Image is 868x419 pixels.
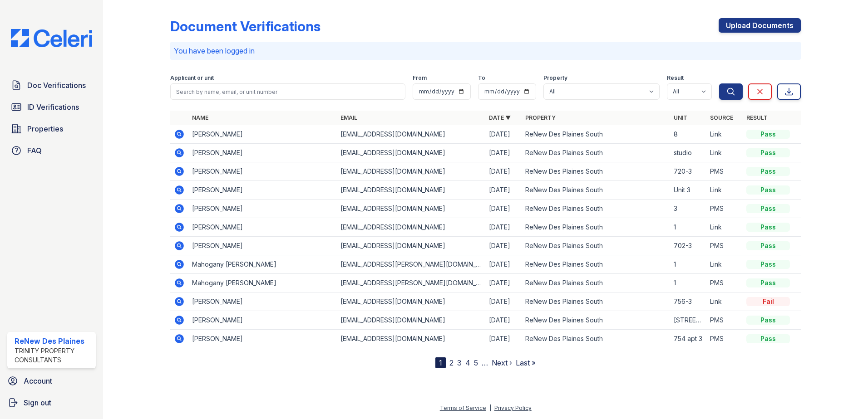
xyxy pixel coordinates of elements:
[746,185,790,195] div: Pass
[670,125,706,144] td: 8
[485,181,522,200] td: [DATE]
[337,144,485,162] td: [EMAIL_ADDRESS][DOMAIN_NAME]
[7,98,96,116] a: ID Verifications
[482,357,488,368] span: …
[670,311,706,330] td: [STREET_ADDRESS]
[337,125,485,144] td: [EMAIL_ADDRESS][DOMAIN_NAME]
[710,114,733,121] a: Source
[337,330,485,348] td: [EMAIL_ADDRESS][DOMAIN_NAME]
[746,204,790,213] div: Pass
[494,404,532,411] a: Privacy Policy
[340,114,357,121] a: Email
[188,237,337,255] td: [PERSON_NAME]
[337,162,485,181] td: [EMAIL_ADDRESS][DOMAIN_NAME]
[706,144,743,162] td: Link
[489,114,511,121] a: Date ▼
[485,330,522,348] td: [DATE]
[485,311,522,330] td: [DATE]
[337,274,485,292] td: [EMAIL_ADDRESS][PERSON_NAME][DOMAIN_NAME]
[706,292,743,311] td: Link
[188,125,337,144] td: [PERSON_NAME]
[746,278,790,287] div: Pass
[522,125,670,144] td: ReNew Des Plaines South
[522,237,670,255] td: ReNew Des Plaines South
[170,83,405,100] input: Search by name, email, or unit number
[174,45,797,56] p: You have been logged in
[170,18,321,34] div: Document Verifications
[670,162,706,181] td: 720-3
[27,123,63,134] span: Properties
[543,74,567,82] label: Property
[746,130,790,139] div: Pass
[188,292,337,311] td: [PERSON_NAME]
[706,311,743,330] td: PMS
[15,336,92,346] div: ReNew Des Plaines
[670,330,706,348] td: 754 apt 3
[670,255,706,274] td: 1
[485,162,522,181] td: [DATE]
[746,316,790,325] div: Pass
[485,200,522,218] td: [DATE]
[413,74,427,82] label: From
[188,218,337,237] td: [PERSON_NAME]
[188,200,337,218] td: [PERSON_NAME]
[525,114,556,121] a: Property
[522,200,670,218] td: ReNew Des Plaines South
[670,144,706,162] td: studio
[489,404,491,411] div: |
[706,237,743,255] td: PMS
[485,144,522,162] td: [DATE]
[706,162,743,181] td: PMS
[706,330,743,348] td: PMS
[746,223,790,232] div: Pass
[492,358,512,367] a: Next ›
[435,357,446,368] div: 1
[440,404,486,411] a: Terms of Service
[746,297,790,306] div: Fail
[706,255,743,274] td: Link
[337,237,485,255] td: [EMAIL_ADDRESS][DOMAIN_NAME]
[337,181,485,200] td: [EMAIL_ADDRESS][DOMAIN_NAME]
[474,358,478,367] a: 5
[706,181,743,200] td: Link
[522,218,670,237] td: ReNew Des Plaines South
[670,274,706,292] td: 1
[706,125,743,144] td: Link
[485,125,522,144] td: [DATE]
[746,114,768,121] a: Result
[706,218,743,237] td: Link
[485,255,522,274] td: [DATE]
[24,375,52,386] span: Account
[188,330,337,348] td: [PERSON_NAME]
[670,181,706,200] td: Unit 3
[522,255,670,274] td: ReNew Des Plaines South
[670,237,706,255] td: 702-3
[674,114,687,121] a: Unit
[27,80,86,91] span: Doc Verifications
[337,292,485,311] td: [EMAIL_ADDRESS][DOMAIN_NAME]
[667,74,684,82] label: Result
[522,311,670,330] td: ReNew Des Plaines South
[706,274,743,292] td: PMS
[192,114,208,121] a: Name
[337,218,485,237] td: [EMAIL_ADDRESS][DOMAIN_NAME]
[706,200,743,218] td: PMS
[15,346,92,365] div: Trinity Property Consultants
[485,292,522,311] td: [DATE]
[670,200,706,218] td: 3
[746,334,790,343] div: Pass
[337,255,485,274] td: [EMAIL_ADDRESS][PERSON_NAME][DOMAIN_NAME]
[670,292,706,311] td: 756-3
[188,311,337,330] td: [PERSON_NAME]
[485,274,522,292] td: [DATE]
[746,148,790,157] div: Pass
[522,330,670,348] td: ReNew Des Plaines South
[188,274,337,292] td: Mahogany [PERSON_NAME]
[24,397,51,408] span: Sign out
[457,358,462,367] a: 3
[522,181,670,200] td: ReNew Des Plaines South
[522,292,670,311] td: ReNew Des Plaines South
[485,237,522,255] td: [DATE]
[516,358,536,367] a: Last »
[337,200,485,218] td: [EMAIL_ADDRESS][DOMAIN_NAME]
